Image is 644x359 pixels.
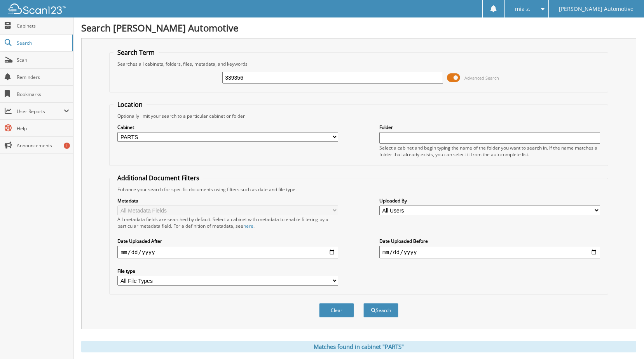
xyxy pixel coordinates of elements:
h1: Search [PERSON_NAME] Automotive [81,21,636,34]
label: Cabinet [117,124,338,131]
legend: Additional Document Filters [113,174,203,182]
label: Metadata [117,197,338,204]
input: end [379,246,600,258]
span: Announcements [17,142,69,149]
span: [PERSON_NAME] Automotive [559,7,634,11]
button: Clear [319,303,354,317]
div: Enhance your search for specific documents using filters such as date and file type. [113,186,604,193]
div: Searches all cabinets, folders, files, metadata, and keywords [113,61,604,67]
span: Bookmarks [17,91,69,98]
button: Search [363,303,398,317]
input: start [117,246,338,258]
span: Scan [17,57,69,63]
span: User Reports [17,108,64,115]
div: All metadata fields are searched by default. Select a cabinet with metadata to enable filtering b... [117,216,338,229]
span: Reminders [17,74,69,80]
label: Date Uploaded Before [379,238,600,244]
span: Cabinets [17,23,69,29]
span: mia z. [515,7,531,11]
legend: Location [113,100,147,109]
div: Select a cabinet and begin typing the name of the folder you want to search in. If the name match... [379,145,600,158]
span: Help [17,125,69,132]
img: scan123-logo-white.svg [8,3,66,14]
div: 1 [64,143,70,149]
label: Uploaded By [379,197,600,204]
label: Date Uploaded After [117,238,338,244]
legend: Search Term [113,48,159,57]
label: Folder [379,124,600,131]
div: Optionally limit your search to a particular cabinet or folder [113,113,604,119]
span: Search [17,40,68,46]
a: here [243,223,253,229]
div: Matches found in cabinet "PARTS" [81,341,636,352]
span: Advanced Search [464,75,499,81]
label: File type [117,268,338,274]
